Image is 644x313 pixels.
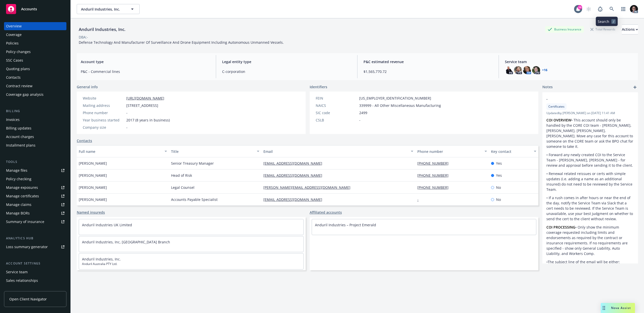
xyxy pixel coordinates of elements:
[546,117,634,149] p: • This account should only be handled by the CORE COI team - [PERSON_NAME], [PERSON_NAME], [PERSO...
[359,103,441,108] span: 339999 - All Other Miscellaneous Manufacturing
[6,82,32,90] div: Contract review
[489,145,538,157] button: Key contact
[4,261,66,266] div: Account settings
[359,96,431,101] span: [US_EMPLOYER_IDENTIFICATION_NUMBER]
[546,171,634,192] p: • Renewal related reissues or certs with simple updates (i.e. adding a name as an additional insu...
[622,25,638,34] div: Actions
[126,103,158,108] span: [STREET_ADDRESS]
[4,201,66,209] a: Manage claims
[77,210,105,215] a: Named insureds
[4,124,66,132] a: Billing updates
[263,173,326,178] a: [EMAIL_ADDRESS][DOMAIN_NAME]
[4,192,66,200] a: Manage certificates
[316,96,357,101] div: FEIN
[263,185,354,190] a: [PERSON_NAME][EMAIL_ADDRESS][DOMAIN_NAME]
[82,222,132,227] a: Anduril Industries UK Limited
[417,185,453,190] a: [PHONE_NUMBER]
[4,236,66,241] div: Analytics hub
[315,222,376,227] a: Anduril Industries – Project Emerald
[6,285,35,293] div: Related accounts
[6,133,34,141] div: Account charges
[82,240,170,244] a: Anduril Industries, Inc, [GEOGRAPHIC_DATA] Branch
[77,4,140,14] button: Anduril Industries, Inc.
[611,306,631,310] span: Nova Assist
[4,277,66,285] a: Sales relationships
[607,4,617,14] a: Search
[546,152,634,168] p: • Forward any newly created COI to the Service Team - [PERSON_NAME], [PERSON_NAME] - for review a...
[4,175,66,183] a: Policy checking
[4,285,66,293] a: Related accounts
[417,149,482,154] div: Phone number
[6,277,38,285] div: Sales relationships
[83,117,124,123] div: Year business started
[4,73,66,81] a: Contacts
[6,116,20,124] div: Invoices
[6,31,22,39] div: Coverage
[417,173,453,178] a: [PHONE_NUMBER]
[171,185,194,190] span: Legal Counsel
[263,197,326,202] a: [EMAIL_ADDRESS][DOMAIN_NAME]
[82,257,121,261] a: Anduril Industries, Inc.
[316,110,357,115] div: SIC code
[171,149,254,154] div: Title
[622,24,638,34] button: Actions
[6,73,21,81] div: Contacts
[6,184,38,192] div: Manage exposures
[77,26,128,33] div: Anduril Industries, Inc.
[4,141,66,149] a: Installment plans
[523,66,531,74] img: photo
[77,138,92,143] a: Contacts
[126,117,170,123] span: 2017 (8 years in business)
[505,59,634,64] span: Service team
[4,116,66,124] a: Invoices
[126,110,128,115] span: -
[79,197,107,202] span: [PERSON_NAME]
[310,84,327,90] span: Identifiers
[546,96,621,102] span: -
[4,109,66,114] div: Billing
[4,82,66,90] a: Contract review
[6,175,31,183] div: Policy checking
[496,185,501,190] span: No
[6,141,35,149] div: Installment plans
[415,145,489,157] button: Phone number
[4,184,66,192] span: Manage exposures
[4,22,66,30] a: Overview
[578,5,582,10] div: 24
[9,296,47,302] span: Open Client Navigator
[595,4,605,14] a: Report a Bug
[630,5,638,13] img: photo
[532,66,540,74] img: photo
[83,110,124,115] div: Phone number
[6,218,44,226] div: Summary of insurance
[6,209,30,217] div: Manage BORs
[359,110,367,115] span: 2499
[496,197,501,202] span: No
[4,166,66,174] a: Manage files
[4,39,66,47] a: Policies
[546,195,634,221] p: • If a rush comes in after hours or near the end of the day, notify the Service Team via Slack th...
[584,4,594,14] a: Start snowing
[77,145,169,157] button: Full name
[4,2,66,16] a: Accounts
[417,161,453,166] a: [PHONE_NUMBER]
[4,209,66,217] a: Manage BORs
[222,69,351,74] span: C-corporation
[6,22,22,30] div: Overview
[310,210,342,215] a: Affiliated accounts
[496,161,502,166] span: Yes
[6,192,39,200] div: Manage certificates
[6,201,31,209] div: Manage claims
[417,197,423,202] a: -
[542,84,553,90] span: Notes
[83,103,124,108] div: Mailing address
[496,173,502,178] span: Yes
[4,243,66,251] a: Loss summary generator
[83,96,124,101] div: Website
[546,118,571,122] strong: COI OVERVIEW
[171,161,214,166] span: Senior Treasury Manager
[4,91,66,99] a: Coverage gap analysis
[81,7,125,12] span: Anduril Industries, Inc.
[364,59,493,64] span: P&C estimated revenue
[4,56,66,64] a: SSC Cases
